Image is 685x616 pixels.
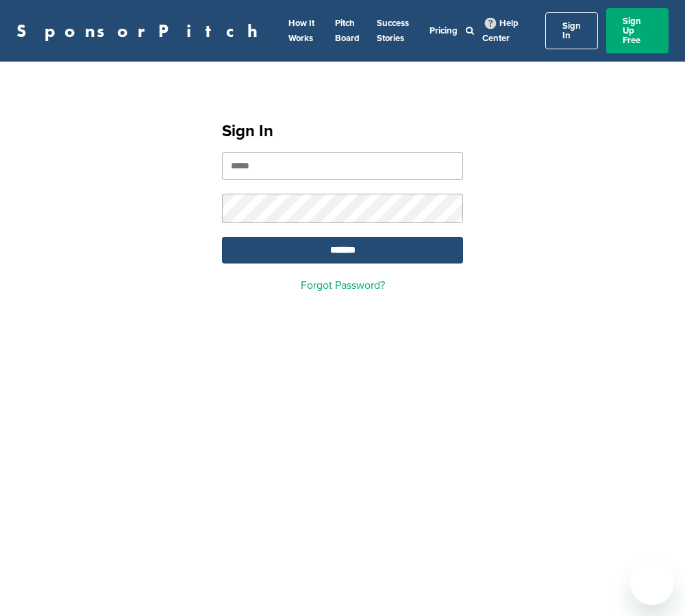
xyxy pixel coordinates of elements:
a: Sign Up Free [606,8,669,53]
a: Sign In [545,12,598,49]
a: Forgot Password? [301,279,385,292]
a: SponsorPitch [16,22,266,40]
h1: Sign In [222,119,463,144]
iframe: Button to launch messaging window [630,561,674,605]
a: Pricing [429,25,458,36]
a: Success Stories [377,18,409,44]
a: Help Center [482,15,519,47]
a: Pitch Board [335,18,360,44]
a: How It Works [288,18,314,44]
